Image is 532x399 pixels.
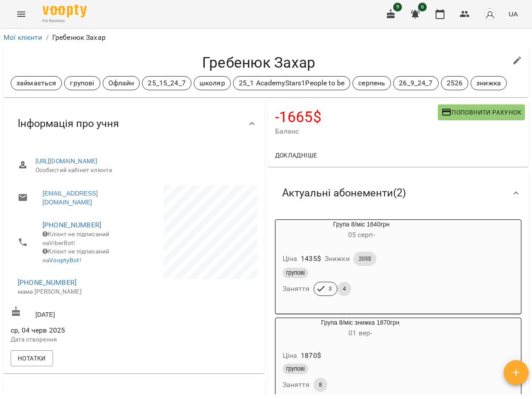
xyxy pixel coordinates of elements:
[325,253,350,265] h6: Знижки
[447,78,463,88] p: 2526
[283,283,310,295] h6: Заняття
[484,8,496,20] img: avatar_s.png
[283,253,298,265] h6: Ціна
[348,329,372,337] span: 01 вер -
[70,78,94,88] p: групові
[283,269,308,277] span: групові
[239,78,344,88] p: 25_1 AcademyStars1People to be
[337,285,351,293] span: 4
[276,318,445,339] div: Група 8/міс знижка 1870грн
[11,54,507,72] h4: Гребенюк Захар
[233,76,350,90] div: 25_1 AcademyStars1People to be
[64,76,100,90] div: групові
[476,78,501,88] p: знижка
[323,285,337,293] span: 3
[275,126,438,137] span: Баланс
[471,76,507,90] div: знижка
[18,117,119,130] span: Інформація про учня
[353,255,376,263] span: 205$
[276,220,448,307] button: Група 8/міс 1640грн05 серп- Ціна1435$Знижки205$груповіЗаняття34
[11,4,32,25] button: Menu
[275,108,438,126] h4: -1665 $
[441,107,521,118] span: Поповнити рахунок
[46,32,49,43] li: /
[16,78,56,88] p: займається
[142,76,191,90] div: 25_15_24_7
[358,78,385,88] p: серпень
[49,257,79,264] a: VooptyBot
[505,6,521,22] button: UA
[4,32,528,43] nav: breadcrumb
[11,350,53,366] button: Нотатки
[18,288,125,296] p: мама [PERSON_NAME]
[509,9,518,19] span: UA
[148,78,185,88] p: 25_15_24_7
[42,189,125,207] a: [EMAIL_ADDRESS][DOMAIN_NAME]
[52,32,106,43] p: Гребенюк Захар
[301,350,321,361] p: 1870 $
[275,150,318,161] span: Докладніше
[283,365,308,373] span: групові
[393,76,438,90] div: 26_9_24_7
[418,3,427,12] span: 6
[276,220,448,241] div: Група 8/міс 1640грн
[438,104,525,120] button: Поповнити рахунок
[35,157,98,165] a: [URL][DOMAIN_NAME]
[42,221,101,229] a: [PHONE_NUMBER]
[301,253,321,264] p: 1435 $
[282,186,406,200] span: Актуальні абонементи ( 2 )
[18,278,77,287] a: [PHONE_NUMBER]
[11,335,132,344] p: Дата створення
[268,170,529,216] div: Актуальні абонементи(2)
[11,76,62,90] div: займається
[314,381,327,389] span: 8
[399,78,432,88] p: 26_9_24_7
[393,3,402,12] span: 9
[348,230,375,239] span: 05 серп -
[352,76,391,90] div: серпень
[42,4,87,17] img: Voopty Logo
[283,379,310,391] h6: Заняття
[42,230,109,246] span: Клієнт не підписаний на ViberBot!
[441,76,469,90] div: 2526
[199,78,225,88] p: школяр
[11,325,132,336] span: ср, 04 черв 2025
[35,166,250,175] span: Особистий кабінет клієнта
[42,248,109,264] span: Клієнт не підписаний на !
[272,147,321,163] button: Докладніше
[194,76,231,90] div: школяр
[42,18,87,24] span: For Business
[18,353,46,364] span: Нотатки
[9,304,134,321] div: [DATE]
[103,76,140,90] div: Офлайн
[108,78,134,88] p: Офлайн
[4,101,264,146] div: Інформація про учня
[4,33,42,42] a: Мої клієнти
[283,349,298,362] h6: Ціна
